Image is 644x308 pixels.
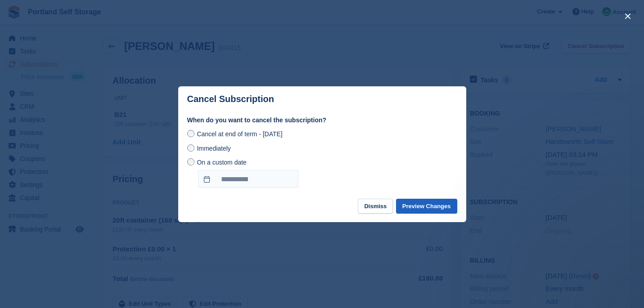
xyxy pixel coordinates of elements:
p: Cancel Subscription [187,94,274,104]
button: Dismiss [358,199,393,214]
span: Cancel at end of term - [DATE] [197,130,282,138]
button: close [621,9,635,23]
input: Immediately [187,144,194,152]
label: When do you want to cancel the subscription? [187,116,457,125]
button: Preview Changes [396,199,457,214]
span: Immediately [197,145,230,152]
span: On a custom date [197,159,247,166]
input: Cancel at end of term - [DATE] [187,130,194,137]
input: On a custom date [187,158,194,165]
input: On a custom date [198,170,298,188]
